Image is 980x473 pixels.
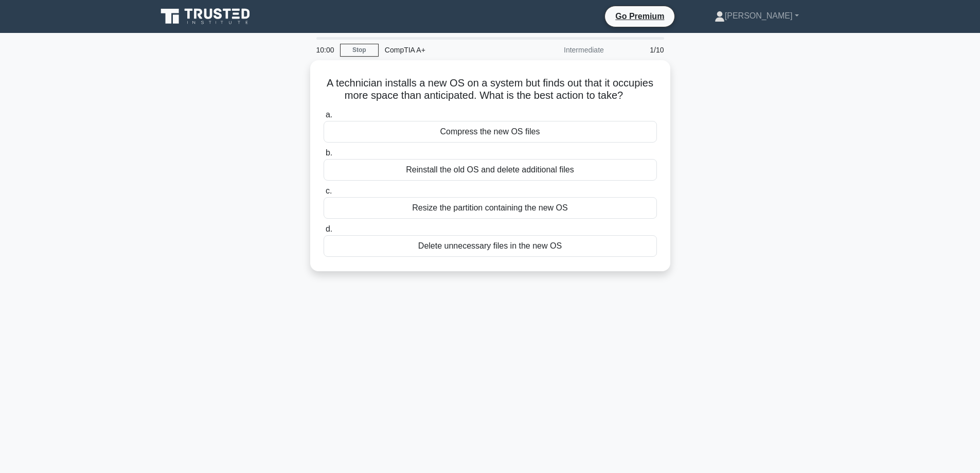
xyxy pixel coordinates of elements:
div: Resize the partition containing the new OS [324,197,657,219]
span: a. [326,110,332,119]
a: Stop [340,44,379,57]
span: c. [326,186,332,195]
div: Compress the new OS files [324,121,657,143]
div: Delete unnecessary files in the new OS [324,235,657,257]
div: 1/10 [610,40,670,60]
div: Intermediate [520,40,610,60]
div: Reinstall the old OS and delete additional files [324,159,657,181]
div: CompTIA A+ [379,40,520,60]
span: d. [326,224,332,233]
h5: A technician installs a new OS on a system but finds out that it occupies more space than anticip... [323,77,658,102]
div: 10:00 [310,40,340,60]
span: b. [326,148,332,157]
a: Go Premium [609,10,670,23]
a: [PERSON_NAME] [690,6,824,26]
